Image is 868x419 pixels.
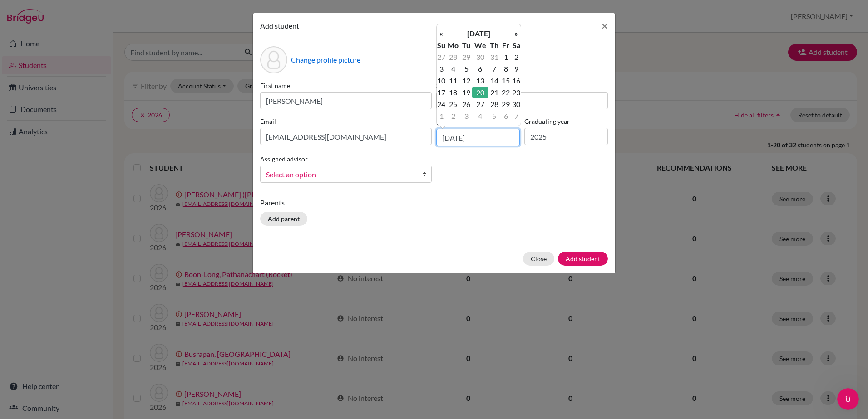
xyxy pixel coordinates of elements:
td: 27 [437,51,446,63]
td: 8 [500,63,512,75]
label: Email [260,117,432,126]
td: 28 [446,51,461,63]
td: 7 [512,110,521,122]
td: 10 [437,75,446,87]
span: Add student [260,21,299,30]
td: 25 [446,98,461,110]
label: Surname [436,81,608,90]
td: 14 [488,75,500,87]
th: Fr [500,39,512,51]
td: 23 [512,87,521,98]
button: Add student [558,252,608,266]
td: 2 [446,110,461,122]
p: Parents [260,197,608,208]
td: 9 [512,63,521,75]
td: 15 [500,75,512,87]
td: 30 [472,51,488,63]
td: 18 [446,87,461,98]
label: First name [260,81,432,90]
td: 6 [500,110,512,122]
td: 6 [472,63,488,75]
td: 27 [472,98,488,110]
td: 1 [437,110,446,122]
span: × [602,19,608,32]
th: Tu [461,39,472,51]
td: 5 [461,63,472,75]
td: 24 [437,98,446,110]
td: 28 [488,98,500,110]
td: 3 [437,63,446,75]
th: Th [488,39,500,51]
th: Mo [446,39,461,51]
button: Add parent [260,212,307,226]
td: 11 [446,75,461,87]
td: 22 [500,87,512,98]
td: 21 [488,87,500,98]
th: [DATE] [446,28,512,39]
td: 17 [437,87,446,98]
button: Close [594,13,615,39]
th: Su [437,39,446,51]
td: 31 [488,51,500,63]
span: Select an option [266,169,414,180]
iframe: Intercom live chat [837,388,859,410]
td: 1 [500,51,512,63]
td: 13 [472,75,488,87]
th: Sa [512,39,521,51]
td: 2 [512,51,521,63]
th: « [437,28,446,39]
td: 20 [472,87,488,98]
td: 12 [461,75,472,87]
td: 19 [461,87,472,98]
td: 4 [446,63,461,75]
td: 5 [488,110,500,122]
td: 29 [461,51,472,63]
label: Assigned advisor [260,154,308,164]
div: Profile picture [260,46,287,73]
button: Close [523,252,554,266]
td: 3 [461,110,472,122]
th: » [512,28,521,39]
td: 26 [461,98,472,110]
td: 30 [512,98,521,110]
td: 29 [500,98,512,110]
input: dd/mm/yyyy [436,129,520,146]
label: Graduating year [524,117,608,126]
td: 7 [488,63,500,75]
td: 4 [472,110,488,122]
td: 16 [512,75,521,87]
th: We [472,39,488,51]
